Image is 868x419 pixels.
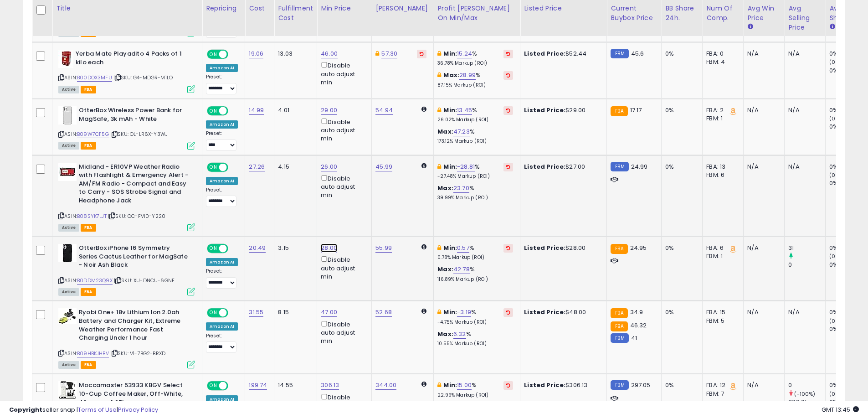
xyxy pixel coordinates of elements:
[706,390,736,398] div: FBM: 7
[114,277,175,284] span: | SKU: XU-DNCU-6GNF
[208,309,219,317] span: ON
[208,245,219,253] span: ON
[77,277,113,285] a: B0DDM23Q9X
[611,106,627,116] small: FBA
[788,244,825,252] div: 31
[321,254,365,281] div: Disable auto adjust min
[706,317,736,325] div: FBM: 5
[206,187,238,207] div: Preset:
[81,288,96,296] span: FBA
[206,64,238,72] div: Amazon AI
[381,49,397,58] a: 57.30
[58,50,73,68] img: 412LRo+I80L._SL40_.jpg
[206,268,238,289] div: Preset:
[829,67,866,75] div: 0%
[829,123,866,131] div: 0%
[524,308,565,316] b: Listed Price:
[77,74,112,82] a: B00DOX3MFU
[375,162,392,171] a: 45.99
[443,162,457,171] b: Min:
[58,86,79,93] span: All listings currently available for purchase on Amazon
[747,308,777,316] div: N/A
[437,4,516,23] div: Profit [PERSON_NAME] on Min/Max
[437,330,513,347] div: %
[829,106,866,114] div: 0%
[631,49,644,58] span: 45.6
[829,325,866,333] div: 0%
[227,245,241,253] span: OFF
[829,50,866,58] div: 0%
[58,106,195,149] div: ASIN:
[437,319,513,326] p: -4.75% Markup (ROI)
[227,309,241,317] span: OFF
[437,117,513,123] p: 26.02% Markup (ROI)
[829,317,842,325] small: (0%)
[611,244,627,254] small: FBA
[79,308,190,344] b: Ryobi One+ 18v Lithium Ion 2.0ah Battery and Charger Kit, Extreme Weather Performance Fast Chargi...
[249,162,265,171] a: 27.26
[524,106,565,114] b: Listed Price:
[9,405,42,414] strong: Copyright
[249,243,266,253] a: 20.49
[822,405,859,414] span: 2025-08-10 13:45 GMT
[321,60,365,87] div: Disable auto adjust min
[278,381,310,389] div: 14.55
[58,224,79,232] span: All listings currently available for purchase on Amazon
[206,130,238,151] div: Preset:
[278,50,310,58] div: 13.03
[81,224,96,232] span: FBA
[437,106,513,123] div: %
[79,163,190,207] b: Midland - ER10VP Weather Radio with Flashlight & Emergency Alert - AM/FM Radio - Compact and Easy...
[747,4,781,23] div: Avg Win Price
[79,244,190,272] b: OtterBox iPhone 16 Symmetry Series Cactus Leather for MagSafe - Noir Ash Black
[706,58,736,66] div: FBM: 4
[58,381,77,399] img: 413-4nKrYpS._SL40_.jpg
[437,138,513,145] p: 173.12% Markup (ROI)
[524,50,600,58] div: $52.44
[227,107,241,115] span: OFF
[829,261,866,269] div: 0%
[278,308,310,316] div: 8.15
[206,74,238,94] div: Preset:
[208,107,219,115] span: ON
[321,173,365,200] div: Disable auto adjust min
[437,276,513,283] p: 116.89% Markup (ROI)
[630,243,647,252] span: 24.95
[524,308,600,316] div: $48.00
[631,381,651,389] span: 297.05
[437,195,513,201] p: 39.99% Markup (ROI)
[665,4,699,23] div: BB Share 24h.
[321,162,337,171] a: 26.00
[81,361,96,369] span: FBA
[706,4,740,23] div: Num of Comp.
[58,288,79,296] span: All listings currently available for purchase on Amazon
[747,50,777,58] div: N/A
[118,405,158,414] a: Privacy Policy
[58,163,77,181] img: 417cQe6X69L._SL40_.jpg
[206,333,238,353] div: Preset:
[437,71,513,88] div: %
[437,173,513,180] p: -27.48% Markup (ROI)
[453,127,470,136] a: 47.23
[829,171,842,179] small: (0%)
[665,381,695,389] div: 0%
[58,244,77,262] img: 31SGFSjvoDL._SL40_.jpg
[706,163,736,171] div: FBA: 13
[706,244,736,252] div: FBA: 6
[437,82,513,88] p: 87.15% Markup (ROI)
[79,106,190,125] b: OtterBox Wireless Power Bank for MagSafe, 3k mAh - White
[457,381,472,390] a: 15.00
[630,308,643,316] span: 34.9
[206,177,238,185] div: Amazon AI
[77,130,109,138] a: B09W7C115G
[829,58,842,66] small: (0%)
[321,4,368,13] div: Min Price
[611,162,628,171] small: FBM
[506,165,510,169] i: Revert to store-level Min Markup
[630,106,642,114] span: 17.17
[208,51,219,58] span: ON
[278,4,313,23] div: Fulfillment Cost
[788,163,818,171] div: N/A
[665,163,695,171] div: 0%
[437,164,441,170] i: This overrides the store level min markup for this listing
